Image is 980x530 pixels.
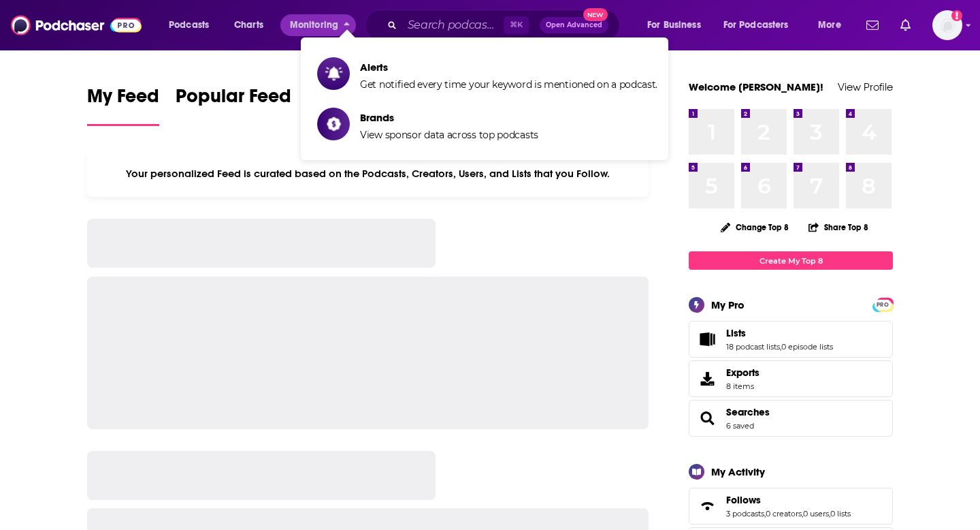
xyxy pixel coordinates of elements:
[176,84,291,116] span: Popular Feed
[693,369,721,388] span: Exports
[802,509,803,518] span: ,
[693,409,721,428] a: Searches
[87,84,159,116] span: My Feed
[715,14,808,36] button: open menu
[781,342,833,352] a: 0 episode lists
[159,14,227,36] button: open menu
[875,299,891,309] a: PRO
[290,16,338,35] span: Monitoring
[932,10,962,40] img: User Profile
[808,14,858,36] button: open menu
[360,111,538,124] span: Brands
[764,509,766,518] span: ,
[951,10,962,21] svg: Add a profile image
[713,219,797,236] button: Change Top 8
[280,14,356,36] button: close menu
[546,22,602,29] span: Open Advanced
[11,12,142,38] img: Podchaser - Follow, Share and Rate Podcasts
[87,151,649,197] div: Your personalized Feed is curated based on the Podcasts, Creators, Users, and Lists that you Follow.
[234,16,263,35] span: Charts
[689,321,893,358] span: Lists
[689,80,823,93] a: Welcome [PERSON_NAME]!
[225,14,272,36] a: Charts
[689,251,893,270] a: Create My Top 8
[932,10,962,40] span: Logged in as megcassidy
[689,400,893,437] span: Searches
[803,509,829,518] a: 0 users
[838,80,893,93] a: View Profile
[723,16,789,35] span: For Podcasters
[726,494,761,506] span: Follows
[726,367,759,379] span: Exports
[766,509,802,518] a: 0 creators
[360,61,657,74] span: Alerts
[402,14,504,36] input: Search podcasts, credits, & more...
[726,327,746,339] span: Lists
[726,421,754,431] a: 6 saved
[693,330,721,349] a: Lists
[638,14,718,36] button: open menu
[693,497,721,516] a: Follows
[540,17,608,33] button: Open AdvancedNew
[176,84,291,126] a: Popular Feed
[829,509,830,518] span: ,
[818,16,841,35] span: More
[378,10,633,41] div: Search podcasts, credits, & more...
[504,16,529,34] span: ⌘ K
[647,16,701,35] span: For Business
[726,342,780,352] a: 18 podcast lists
[875,300,891,310] span: PRO
[726,494,851,506] a: Follows
[895,14,916,37] a: Show notifications dropdown
[726,381,759,391] span: 8 items
[87,84,159,126] a: My Feed
[932,10,962,40] button: Show profile menu
[861,14,884,37] a: Show notifications dropdown
[808,214,869,240] button: Share Top 8
[780,342,781,352] span: ,
[726,509,764,518] a: 3 podcasts
[360,78,657,91] span: Get notified every time your keyword is mentioned on a podcast.
[689,488,893,525] span: Follows
[711,465,765,478] div: My Activity
[726,406,770,418] a: Searches
[169,16,209,35] span: Podcasts
[360,129,538,141] span: View sponsor data across top podcasts
[726,327,833,339] a: Lists
[689,360,893,397] a: Exports
[583,8,608,21] span: New
[830,509,851,518] a: 0 lists
[711,298,745,311] div: My Pro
